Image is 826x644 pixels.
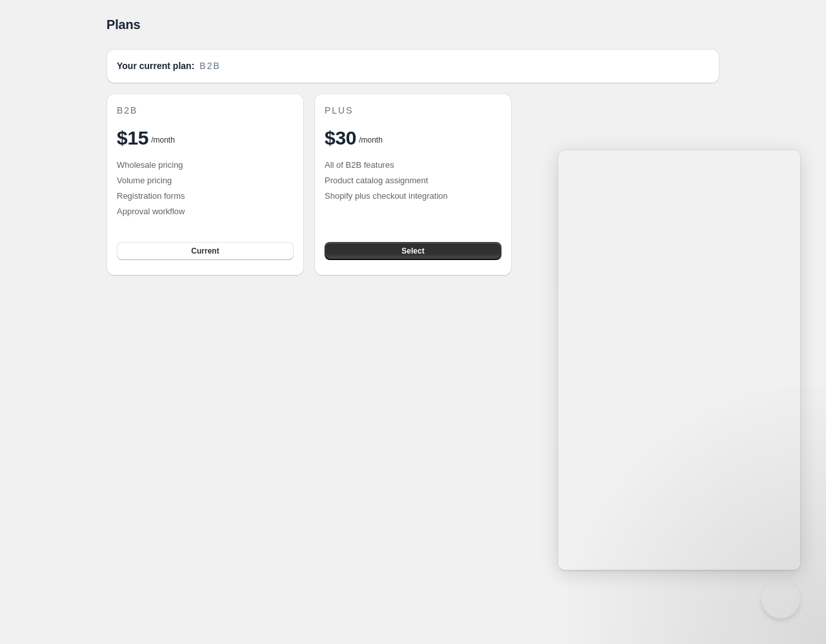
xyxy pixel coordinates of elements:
[325,174,501,187] p: Product catalog assignment
[325,242,501,260] button: Select
[117,174,294,187] p: Volume pricing
[325,125,356,151] h2: $30
[117,59,194,73] h2: Your current plan:
[117,242,294,260] button: Current
[117,205,294,218] p: Approval workflow
[117,104,137,117] span: b2b
[117,190,294,203] p: Registration forms
[151,136,175,145] span: / month
[325,104,354,117] span: plus
[558,150,800,570] iframe: Help Scout Beacon - Live Chat, Contact Form, and Knowledge Base
[325,190,501,203] p: Shopify plus checkout integration
[761,579,800,618] iframe: Help Scout Beacon - Close
[117,125,148,151] h2: $15
[359,136,383,145] span: / month
[106,17,140,32] span: Plans
[191,246,219,256] span: Current
[117,159,294,172] p: Wholesale pricing
[325,159,501,172] p: All of B2B features
[199,59,220,73] span: b2b
[401,246,424,256] span: Select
